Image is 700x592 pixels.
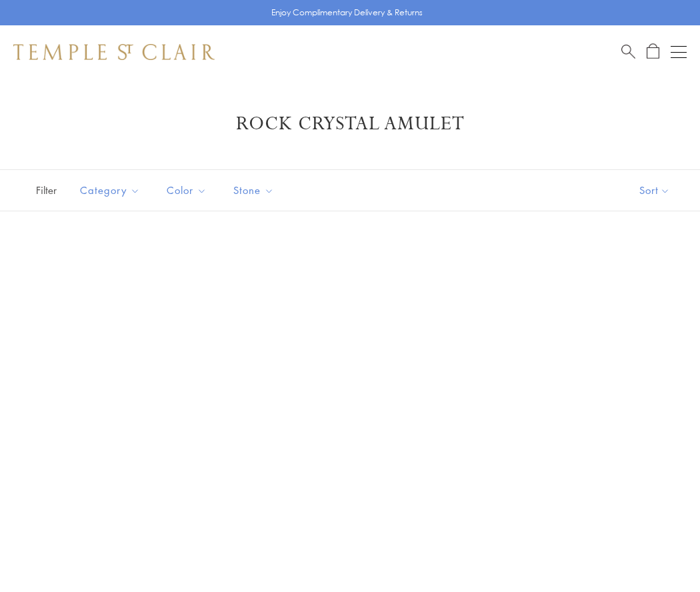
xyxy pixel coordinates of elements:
[647,43,659,60] a: Open Shopping Bag
[227,182,284,199] span: Stone
[621,43,635,60] a: Search
[73,182,150,199] span: Category
[223,175,284,205] button: Stone
[160,182,217,199] span: Color
[609,170,700,211] button: Show sort by
[33,112,667,136] h1: Rock Crystal Amulet
[157,175,217,205] button: Color
[13,44,215,60] img: Temple St. Clair
[671,44,687,60] button: Open navigation
[271,6,423,19] p: Enjoy Complimentary Delivery & Returns
[70,175,150,205] button: Category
